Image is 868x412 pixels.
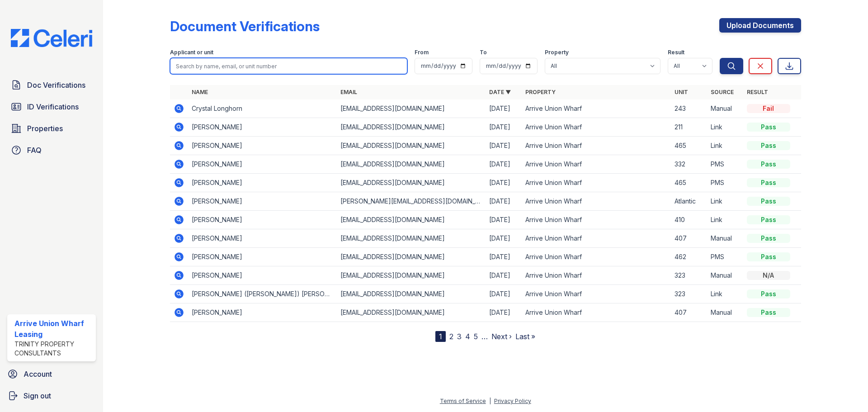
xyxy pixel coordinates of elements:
td: Arrive Union Wharf [522,303,670,322]
span: Sign out [24,390,51,401]
td: [EMAIL_ADDRESS][DOMAIN_NAME] [337,285,486,303]
td: [PERSON_NAME] [188,137,337,155]
label: Result [668,49,684,56]
div: Document Verifications [170,18,320,34]
a: Property [525,89,556,95]
td: 465 [671,174,707,192]
td: Arrive Union Wharf [522,99,670,118]
div: Arrive Union Wharf Leasing [14,318,92,340]
a: Email [340,89,357,95]
div: Pass [747,289,790,298]
td: Link [707,118,743,137]
td: [EMAIL_ADDRESS][DOMAIN_NAME] [337,155,486,174]
td: 407 [671,229,707,248]
td: [EMAIL_ADDRESS][DOMAIN_NAME] [337,118,486,137]
td: Link [707,211,743,229]
td: 410 [671,211,707,229]
div: Pass [747,141,790,150]
td: [EMAIL_ADDRESS][DOMAIN_NAME] [337,266,486,285]
td: Arrive Union Wharf [522,155,670,174]
div: Pass [747,252,790,261]
td: [EMAIL_ADDRESS][DOMAIN_NAME] [337,174,486,192]
td: [DATE] [486,174,522,192]
a: 3 [457,332,462,341]
label: Property [545,49,569,56]
a: Privacy Policy [494,398,531,404]
span: Account [24,369,52,379]
td: [DATE] [486,266,522,285]
td: Arrive Union Wharf [522,192,670,211]
td: 211 [671,118,707,137]
td: 465 [671,137,707,155]
td: Arrive Union Wharf [522,266,670,285]
td: [PERSON_NAME] [188,229,337,248]
td: [DATE] [486,155,522,174]
td: [PERSON_NAME] [188,118,337,137]
td: Atlantic [671,192,707,211]
td: [PERSON_NAME] [188,174,337,192]
input: Search by name, email, or unit number [170,58,407,74]
td: [PERSON_NAME] [188,266,337,285]
td: 407 [671,303,707,322]
td: [EMAIL_ADDRESS][DOMAIN_NAME] [337,99,486,118]
label: To [480,49,487,56]
td: [DATE] [486,137,522,155]
span: ID Verifications [27,101,79,112]
a: Date ▼ [489,89,511,95]
td: PMS [707,155,743,174]
div: Pass [747,197,790,206]
td: Arrive Union Wharf [522,229,670,248]
td: [EMAIL_ADDRESS][DOMAIN_NAME] [337,211,486,229]
a: FAQ [7,141,96,159]
span: FAQ [27,145,42,156]
td: 323 [671,266,707,285]
label: Applicant or unit [170,49,213,56]
a: Unit [675,89,688,95]
a: Name [192,89,208,95]
div: Pass [747,178,790,187]
a: 4 [465,332,470,341]
td: Arrive Union Wharf [522,137,670,155]
td: 323 [671,285,707,303]
td: [PERSON_NAME] [188,248,337,266]
div: Trinity Property Consultants [14,340,92,358]
img: CE_Logo_Blue-a8612792a0a2168367f1c8372b55b34899dd931a85d93a1a3d3e32e68fde9ad4.png [4,29,99,47]
div: Pass [747,215,790,224]
td: Crystal Longhorn [188,99,337,118]
td: [DATE] [486,248,522,266]
td: Arrive Union Wharf [522,248,670,266]
td: Arrive Union Wharf [522,118,670,137]
td: [EMAIL_ADDRESS][DOMAIN_NAME] [337,229,486,248]
td: [DATE] [486,192,522,211]
div: Pass [747,160,790,169]
td: [PERSON_NAME] [188,303,337,322]
td: [EMAIL_ADDRESS][DOMAIN_NAME] [337,303,486,322]
span: Doc Verifications [27,80,85,90]
a: Properties [7,119,96,137]
td: [DATE] [486,99,522,118]
div: Fail [747,104,790,113]
td: Manual [707,99,743,118]
a: Account [4,365,99,383]
div: Pass [747,308,790,317]
td: [PERSON_NAME] [188,155,337,174]
td: [DATE] [486,229,522,248]
a: Upload Documents [719,18,801,33]
td: 243 [671,99,707,118]
td: Manual [707,266,743,285]
td: [PERSON_NAME][EMAIL_ADDRESS][DOMAIN_NAME] [337,192,486,211]
a: Sign out [4,387,99,405]
td: PMS [707,248,743,266]
a: 2 [449,332,453,341]
td: Link [707,137,743,155]
div: 1 [435,331,446,342]
td: [DATE] [486,303,522,322]
a: 5 [474,332,478,341]
td: Manual [707,303,743,322]
a: Next › [491,332,512,341]
td: 462 [671,248,707,266]
td: Arrive Union Wharf [522,211,670,229]
td: [DATE] [486,118,522,137]
a: ID Verifications [7,98,96,116]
